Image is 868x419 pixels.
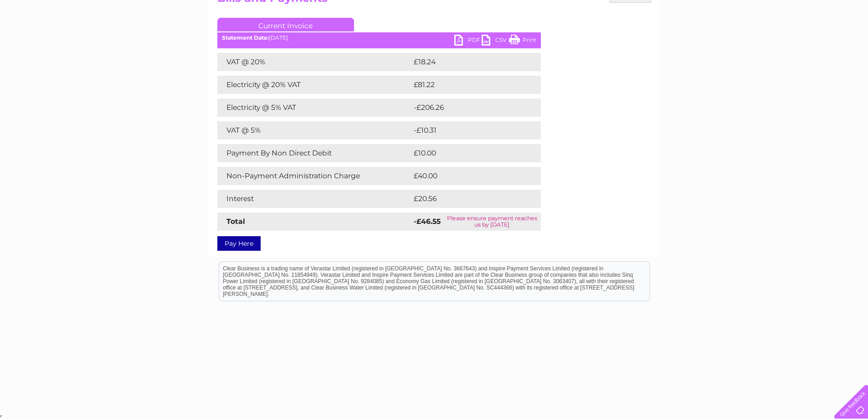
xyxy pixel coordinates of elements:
[509,35,536,48] a: Print
[222,34,269,41] b: Statement Date:
[226,217,245,226] strong: Total
[411,53,522,71] td: £18.24
[696,5,759,16] a: 0333 014 3131
[411,121,522,140] td: -£10.31
[411,98,526,117] td: -£206.26
[217,76,411,94] td: Electricity @ 20% VAT
[414,217,441,226] strong: -£46.55
[443,212,540,231] td: Please ensure payment reaches us by [DATE]
[219,5,650,44] div: Clear Business is a trading name of Verastar Limited (registered in [GEOGRAPHIC_DATA] No. 3667643...
[730,39,750,46] a: Energy
[411,167,523,185] td: £40.00
[217,144,411,162] td: Payment By Non Direct Debit
[411,190,523,208] td: £20.56
[217,236,261,251] a: Pay Here
[217,98,411,117] td: Electricity @ 5% VAT
[217,18,354,31] a: Current Invoice
[807,39,830,46] a: Contact
[838,39,859,46] a: Log out
[482,35,509,48] a: CSV
[217,53,411,71] td: VAT @ 20%
[217,190,411,208] td: Interest
[31,24,77,52] img: logo.png
[411,76,521,94] td: £81.22
[217,167,411,185] td: Non-Payment Administration Charge
[217,35,541,41] div: [DATE]
[708,39,725,46] a: Water
[756,39,783,46] a: Telecoms
[789,39,802,46] a: Blog
[411,144,522,162] td: £10.00
[454,35,482,48] a: PDF
[217,121,411,140] td: VAT @ 5%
